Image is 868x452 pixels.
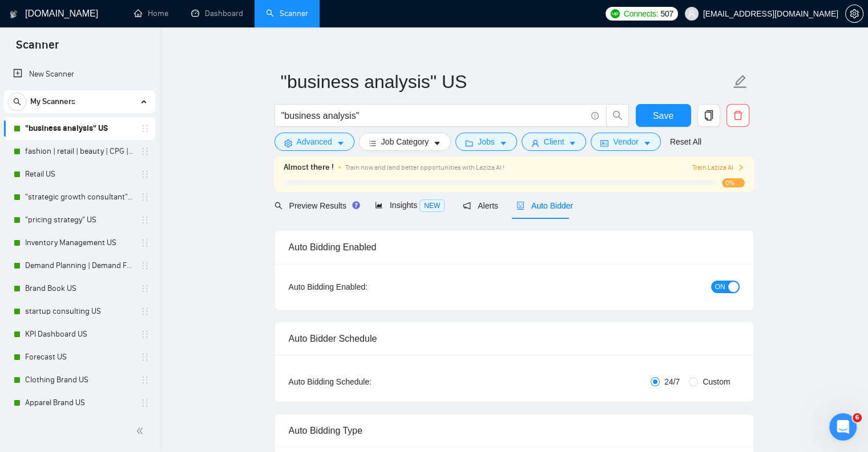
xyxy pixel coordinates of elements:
[7,37,68,61] span: Scanner
[727,110,749,121] span: delete
[140,215,150,225] span: holder
[607,110,628,121] span: search
[568,139,576,147] span: caret-down
[13,63,146,86] a: New Scanner
[281,109,586,123] input: Search Freelance Jobs...
[274,202,282,210] span: search
[284,139,292,147] span: setting
[337,139,345,147] span: caret-down
[191,9,243,18] a: dashboardDashboard
[25,391,134,414] a: Apparel Brand US
[289,322,740,355] div: Auto Bidder Schedule
[531,139,539,147] span: user
[25,346,134,369] a: Forecast US
[478,135,495,148] span: Jobs
[25,254,134,277] a: Demand Planning | Demand Forecasting US
[9,98,26,106] span: search
[660,7,673,20] span: 507
[266,9,308,18] a: searchScanner
[134,9,168,18] a: homeHome
[140,307,150,316] span: holder
[140,147,150,156] span: holder
[722,178,745,187] span: 0%
[381,135,429,148] span: Job Category
[25,277,134,300] a: Brand Book US
[846,9,863,18] span: setting
[465,139,473,147] span: folder
[845,9,863,18] a: setting
[25,186,134,209] a: "strategic growth consultant"| "business strategy"| "retail strategy"| "fractional COO"| "busines...
[419,199,445,212] span: NEW
[297,135,332,148] span: Advanced
[624,7,658,20] span: Connects:
[516,201,573,210] span: Auto Bidder
[140,238,150,247] span: holder
[522,133,587,151] button: userClientcaret-down
[274,133,354,151] button: settingAdvancedcaret-down
[25,163,134,186] a: Retail US
[140,398,150,407] span: holder
[463,201,498,210] span: Alerts
[289,231,740,263] div: Auto Bidding Enabled
[25,323,134,346] a: KPI Dashboard US
[8,93,26,111] button: search
[433,139,441,147] span: caret-down
[499,139,507,147] span: caret-down
[140,284,150,293] span: holder
[345,163,504,171] span: Train now and land better opportunities with Laziza AI !
[25,300,134,323] a: startup consulting US
[688,10,696,18] span: user
[30,90,75,113] span: My Scanners
[726,104,749,127] button: delete
[698,375,734,388] span: Custom
[692,162,744,173] button: Train Laziza AI
[611,9,620,18] img: upwork-logo.png
[697,104,720,127] button: copy
[369,139,377,147] span: bars
[653,109,673,123] span: Save
[544,135,564,148] span: Client
[4,63,155,86] li: New Scanner
[600,139,608,147] span: idcard
[136,425,147,437] span: double-left
[140,124,150,133] span: holder
[591,133,660,151] button: idcardVendorcaret-down
[289,375,439,388] div: Auto Bidding Schedule:
[140,330,150,339] span: holder
[845,5,863,23] button: setting
[733,74,748,89] span: edit
[140,261,150,270] span: holder
[737,164,744,171] span: right
[606,104,629,127] button: search
[140,375,150,385] span: holder
[25,117,134,140] a: "business analysis" US
[351,200,361,210] div: Tooltip anchor
[643,139,651,147] span: caret-down
[660,375,684,388] span: 24/7
[516,202,524,210] span: robot
[375,201,383,209] span: area-chart
[591,112,599,119] span: info-circle
[10,5,18,23] img: logo
[140,353,150,362] span: holder
[375,201,445,210] span: Insights
[613,135,638,148] span: Vendor
[281,67,730,96] input: Scanner name...
[636,104,691,127] button: Save
[284,161,334,174] span: Almost there !
[853,413,862,422] span: 6
[274,201,357,210] span: Preview Results
[25,231,134,254] a: Inventory Management US
[829,413,857,441] iframe: Intercom live chat
[25,369,134,391] a: Clothing Brand US
[463,202,471,210] span: notification
[25,209,134,231] a: "pricing strategy" US
[715,281,725,293] span: ON
[698,110,720,121] span: copy
[140,193,150,202] span: holder
[455,133,517,151] button: folderJobscaret-down
[670,135,701,148] a: Reset All
[140,170,150,179] span: holder
[25,140,134,163] a: fashion | retail | beauty | CPG | "consumer goods" US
